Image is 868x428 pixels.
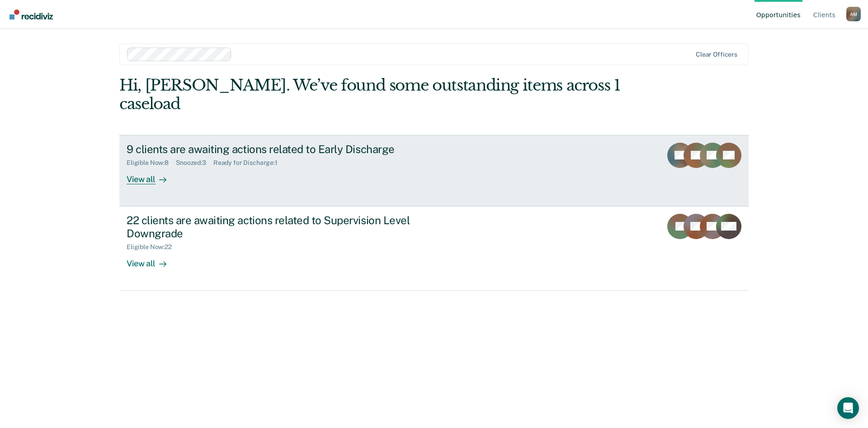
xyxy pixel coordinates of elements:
[119,76,623,113] div: Hi, [PERSON_NAME]. We’ve found some outstanding items across 1 caseload
[127,143,444,156] div: 9 clients are awaiting actions related to Early Discharge
[119,207,749,291] a: 22 clients are awaiting actions related to Supervision Level DowngradeEligible Now:22View all
[9,10,53,19] img: Recidiviz
[846,7,861,21] div: A M
[213,159,285,167] div: Ready for Discharge : 1
[127,251,177,269] div: View all
[176,159,213,167] div: Snoozed : 3
[127,159,176,167] div: Eligible Now : 8
[127,214,444,240] div: 22 clients are awaiting actions related to Supervision Level Downgrade
[846,7,861,21] button: Profile dropdown button
[127,167,177,184] div: View all
[696,51,737,58] div: Clear officers
[837,397,859,419] div: Open Intercom Messenger
[127,243,179,251] div: Eligible Now : 22
[119,135,749,207] a: 9 clients are awaiting actions related to Early DischargeEligible Now:8Snoozed:3Ready for Dischar...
